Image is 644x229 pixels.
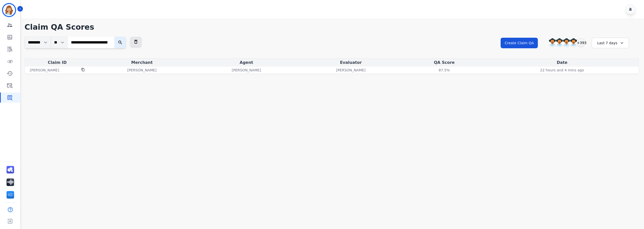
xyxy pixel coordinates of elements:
p: [PERSON_NAME] [232,68,261,73]
div: Date [487,60,638,66]
div: QA Score [404,60,484,66]
div: Agent [195,60,298,66]
div: Evaluator [300,60,402,66]
button: Create Claim QA [501,38,538,48]
img: Bordered avatar [3,4,15,16]
p: [PERSON_NAME] [336,68,365,73]
p: [PERSON_NAME] [30,68,59,73]
div: Claim ID [26,60,89,66]
div: 87.5% [433,68,456,73]
div: Merchant [91,60,193,66]
div: Last 7 days [592,38,629,48]
h1: Claim QA Scores [25,23,639,32]
div: +393 [577,38,585,47]
p: 22 hours and 4 mins ago [540,68,584,73]
p: [PERSON_NAME] [127,68,156,73]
